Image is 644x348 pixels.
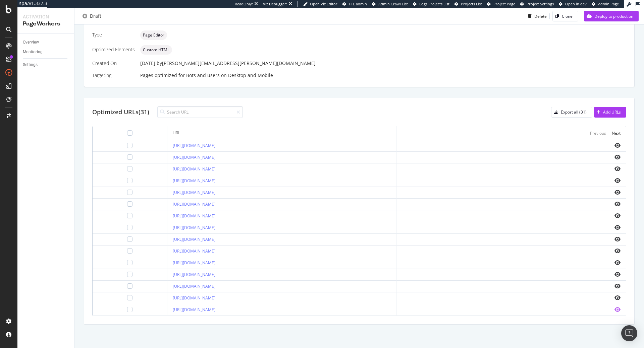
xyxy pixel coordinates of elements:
div: Desktop and Mobile [228,72,273,79]
span: Open in dev [565,1,587,6]
div: Settings [23,61,38,68]
div: Created On [92,60,135,67]
span: Project Page [493,1,515,6]
button: Next [612,129,621,137]
a: [URL][DOMAIN_NAME] [173,260,215,266]
span: FTL admin [349,1,367,6]
button: Export all (31) [551,107,592,118]
button: Previous [590,129,606,137]
div: Viz Debugger: [263,1,287,7]
button: Add URLs [594,107,626,118]
span: Admin Page [598,1,619,6]
div: Type [92,31,135,38]
span: Admin Crawl List [378,1,408,6]
div: Delete [534,13,547,19]
a: [URL][DOMAIN_NAME] [173,201,215,207]
div: Export all (31) [561,109,587,115]
div: neutral label [140,30,167,40]
i: eye [614,213,621,218]
i: eye [614,225,621,230]
i: eye [614,260,621,265]
span: Page Editor [143,33,164,37]
div: Activation [23,13,69,20]
i: eye [614,143,621,148]
i: eye [614,295,621,300]
i: eye [614,248,621,254]
a: [URL][DOMAIN_NAME] [173,178,215,184]
div: neutral label [140,45,172,55]
i: eye [614,178,621,183]
i: eye [614,190,621,195]
a: [URL][DOMAIN_NAME] [173,272,215,277]
div: by [PERSON_NAME][EMAIL_ADDRESS][PERSON_NAME][DOMAIN_NAME] [157,60,316,67]
span: Logs Projects List [419,1,449,6]
div: Open Intercom Messenger [621,325,637,341]
div: [DATE] [140,60,626,67]
a: [URL][DOMAIN_NAME] [173,295,215,301]
input: Search URL [157,106,243,118]
a: FTL admin [342,1,367,7]
div: Next [612,130,621,136]
button: Deploy to production [584,11,639,21]
button: Delete [525,11,547,21]
span: Open Viz Editor [310,1,337,6]
div: Previous [590,130,606,136]
a: Projects List [454,1,482,7]
div: Overview [23,39,39,46]
i: eye [614,166,621,171]
div: Bots and users [186,72,220,79]
a: Project Settings [520,1,554,7]
a: [URL][DOMAIN_NAME] [173,154,215,160]
div: PageWorkers [23,20,69,28]
div: URL [173,130,180,136]
i: eye [614,201,621,207]
i: eye [614,283,621,289]
a: [URL][DOMAIN_NAME] [173,307,215,312]
div: Draft [90,13,101,19]
a: Logs Projects List [413,1,449,7]
a: Overview [23,39,69,46]
a: [URL][DOMAIN_NAME] [173,248,215,254]
span: Projects List [461,1,482,6]
a: [URL][DOMAIN_NAME] [173,143,215,148]
i: eye [614,307,621,312]
a: [URL][DOMAIN_NAME] [173,213,215,219]
div: Add URLs [603,109,621,115]
a: [URL][DOMAIN_NAME] [173,283,215,289]
div: Deploy to production [594,13,633,19]
button: Clone [552,11,578,21]
div: ReadOnly: [235,1,253,7]
a: [URL][DOMAIN_NAME] [173,190,215,195]
a: Project Page [487,1,515,7]
a: [URL][DOMAIN_NAME] [173,166,215,172]
a: Admin Page [592,1,619,7]
div: Monitoring [23,49,43,56]
a: Settings [23,61,69,68]
div: Optimized Elements [92,46,135,53]
span: Custom HTML [143,48,169,52]
i: eye [614,272,621,277]
a: Monitoring [23,49,69,56]
i: eye [614,154,621,160]
div: Targeting [92,72,135,79]
div: Pages optimized for on [140,72,626,79]
span: Project Settings [527,1,554,6]
div: Clone [562,13,573,19]
a: [URL][DOMAIN_NAME] [173,236,215,242]
a: Open in dev [559,1,587,7]
div: Optimized URLs (31) [92,108,149,117]
a: [URL][DOMAIN_NAME] [173,225,215,230]
a: Open Viz Editor [303,1,337,7]
i: eye [614,236,621,242]
a: Admin Crawl List [372,1,408,7]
